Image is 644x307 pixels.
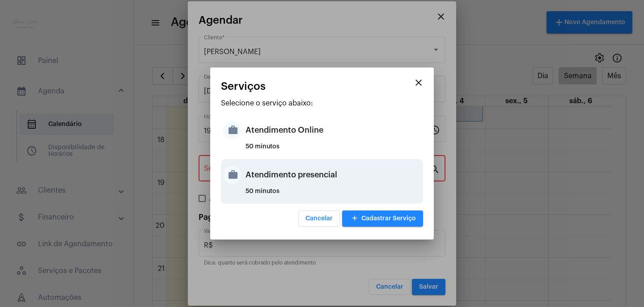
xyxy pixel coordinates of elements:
mat-icon: work [223,121,241,139]
mat-icon: add [349,213,360,225]
span: Serviços [221,80,266,92]
div: Atendimento presencial [246,161,421,188]
div: Atendimento Online [246,117,421,143]
div: 50 minutos [246,143,421,157]
p: Selecione o serviço abaixo: [221,99,423,107]
span: Cancelar [305,215,333,222]
button: Cadastrar Serviço [342,210,423,227]
mat-icon: work [223,166,241,184]
button: Cancelar [298,210,340,227]
div: 50 minutos [246,188,421,202]
span: Cadastrar Serviço [349,215,416,222]
mat-icon: close [413,77,424,88]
